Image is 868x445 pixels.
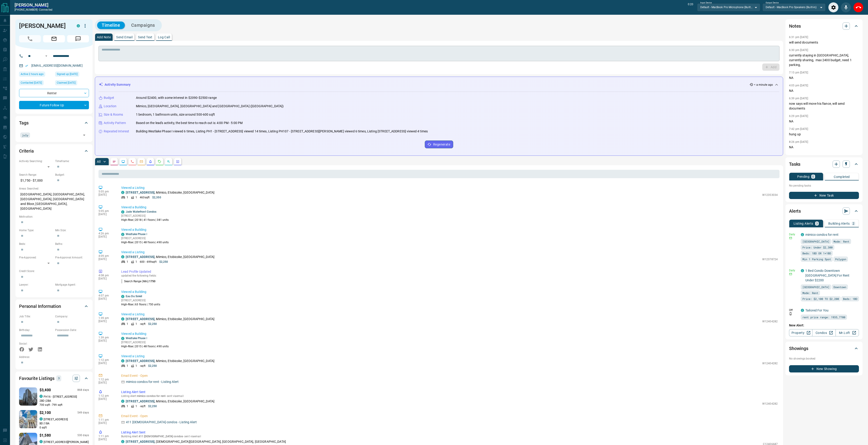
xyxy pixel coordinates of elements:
[135,322,137,326] p: 1
[140,322,145,326] p: - sqft
[140,260,156,264] p: 600 - 699 sqft
[789,53,859,67] p: currently staying in [GEOGRAPHIC_DATA], currently sharing, max 2400 budget, need 1 parking,
[67,35,89,42] span: Message
[828,2,838,12] div: Audio Settings
[19,177,53,184] p: $1,750 - $7,000
[121,400,124,403] div: condos.ca
[19,80,53,87] div: Mon Sep 15 2025
[167,160,170,163] svg: Opportunities
[98,397,114,401] p: [DATE]
[22,133,28,137] span: july
[126,359,214,363] p: , Mimico, Etobicoke, [GEOGRAPHIC_DATA]
[805,269,849,282] a: 1 Bed Condo Downtown [GEOGRAPHIC_DATA] For Rent Under $2200
[126,255,155,259] a: [STREET_ADDRESS]
[25,64,28,67] svg: Email Verified
[19,342,53,346] p: Social:
[789,49,808,52] p: 6:30 pm [DATE]
[789,192,859,199] button: New Task
[802,251,831,255] span: Beds: 1BD OR 1+1BD
[19,187,89,191] p: Areas Searched:
[789,357,859,361] p: No showings booked
[802,239,829,244] span: [GEOGRAPHIC_DATA]
[104,112,123,117] p: Size & Rooms
[98,394,114,397] p: 1:12 pm
[126,337,147,340] a: Westlake Phase Ⅰ
[754,83,773,87] p: < a minute ago
[126,190,214,195] p: , Mimico, Etobicoke, [GEOGRAPHIC_DATA]
[77,433,89,437] p: 530 days
[126,210,156,213] a: Jade Waterfront Condos
[126,295,142,298] a: Eau Du Soleil
[121,331,778,336] p: Viewed a Building
[121,279,156,283] p: Search Range (Min) :
[104,95,114,100] p: Budget
[121,185,778,190] p: Viewed a Listing
[853,222,854,225] p: 2
[136,129,428,134] p: Building Westlake Phase I viewed 6 times, Listing PH1 - [STREET_ADDRESS] viewed 14 times, Listing...
[126,379,179,384] p: mimico condos for rent - Listing Alert
[152,195,161,199] p: $2,350
[15,2,52,8] a: [PERSON_NAME]
[789,119,859,124] p: NA
[789,127,808,131] p: 7:42 pm [DATE]
[44,440,89,444] p: [STREET_ADDRESS][PERSON_NAME]
[789,268,798,272] p: Daily
[789,329,812,336] a: Property
[762,257,778,261] p: W12378724
[148,404,157,408] p: $2,250
[789,21,859,32] div: Notes
[789,206,859,216] div: Alerts
[121,440,124,443] div: condos.ca
[121,317,124,321] div: condos.ca
[126,399,155,403] a: [STREET_ADDRESS]
[121,255,124,258] div: condos.ca
[21,80,42,85] span: Contacted [DATE]
[121,359,124,362] div: condos.ca
[39,417,43,421] div: condos.ca
[121,344,169,348] p: High-Rise | 2015 | 48 floors | 490 units
[789,236,792,240] svg: Email
[697,3,760,11] div: Default - MacBook Pro Microphone (Built-in)
[39,410,51,416] p: $2,100
[789,71,808,74] p: 7:15 pm [DATE]
[766,1,779,4] label: Output Device
[812,175,814,178] p: 0
[121,373,778,378] p: Email Event - Open
[801,269,804,272] div: condos.ca
[98,235,114,238] p: [DATE]
[121,298,160,302] p: [STREET_ADDRESS]
[98,232,114,235] p: 4:26 pm
[853,2,863,12] div: End Call
[19,409,89,430] a: Favourited listing$2,100549 dayscondos.ca[STREET_ADDRESS]BD |1BA0 sqft
[789,36,808,39] p: 6:31 pm [DATE]
[121,289,778,294] p: Viewed a Building
[700,1,712,4] label: Input Device
[19,375,54,382] h2: Favourite Listings
[39,440,43,443] div: condos.ca
[121,160,125,163] svg: Lead Browsing Activity
[828,222,850,225] p: Building Alerts
[98,209,114,213] p: 5:05 pm
[19,387,89,407] a: Favourited listing$3,400868 dayscondos.caPH16 - [STREET_ADDRESS]2BD |2BA700 sqft - 799 sqft
[802,257,831,261] span: Min 1 Parking Spot
[121,394,778,398] p: Listing Alert : - sent via email
[135,260,137,264] p: 1
[105,82,130,87] p: Activity Summary
[55,159,89,163] p: Timeframe:
[99,80,779,89] div: Activity Summary< a minute ago
[136,104,284,109] p: Mimico, [GEOGRAPHIC_DATA], [GEOGRAPHIC_DATA] and [GEOGRAPHIC_DATA] ([GEOGRAPHIC_DATA])
[43,35,65,42] span: Email
[104,129,129,134] p: Repeated Interest
[121,227,778,232] p: Viewed a Building
[762,402,778,406] p: W12404282
[39,403,89,407] p: 700 sqft - 799 sqft
[789,101,859,111] p: now says will move his fiance, will send documents
[812,329,836,336] a: Condos
[789,345,808,352] h2: Showings
[19,373,89,384] div: Favourite Listings3
[149,160,152,163] svg: Listing Alerts
[121,240,169,244] p: High-Rise | 2015 | 48 floors | 490 units
[138,36,152,39] p: Send Text
[805,309,829,312] a: Tailored For You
